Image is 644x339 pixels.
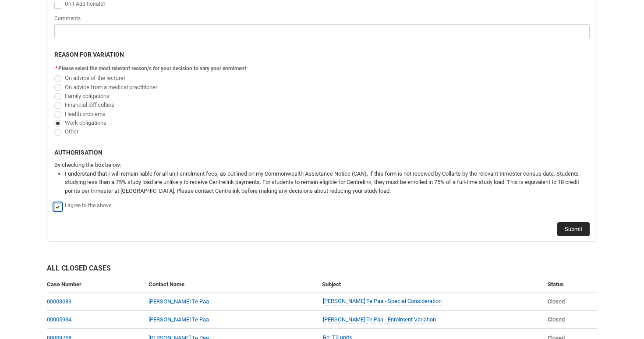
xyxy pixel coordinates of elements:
p: By checking the box below: [54,161,590,169]
th: Subject [318,277,544,293]
span: On advice from a medical practitioner [65,84,157,90]
abbr: required [55,65,57,72]
a: [PERSON_NAME] Te Paa - Special Consideration [323,297,442,306]
span: Work obligations [65,119,106,126]
a: [PERSON_NAME] Te Paa - Enrolment Variation [323,315,436,325]
th: Status [544,277,597,293]
a: [PERSON_NAME] Te Paa [149,298,209,305]
span: Comments [54,15,81,22]
button: Submit [557,222,590,236]
span: Closed [548,316,565,323]
span: Health problems [65,111,106,117]
b: AUTHORISATION [54,149,103,156]
li: I understand that I will remain liable for all unit enrolment fees, as outlined on my Commonwealt... [65,169,590,195]
span: Please select the most relevant reason/s for your decision to vary your enrolment: [58,65,248,72]
span: Family obligations [65,93,110,99]
h2: All Closed Cases [47,263,597,277]
span: On advice of the lecturer [65,75,125,81]
span: Financial difficulties [65,101,114,108]
a: 00005934 [47,316,71,323]
span: Closed [548,298,565,305]
span: Unit Additionals? [65,1,106,7]
a: [PERSON_NAME] Te Paa [149,316,209,323]
b: REASON FOR VARIATION [54,51,124,58]
span: Other [65,128,78,135]
a: 00003083 [47,298,71,305]
th: Contact Name [145,277,318,293]
span: I agree to the above. [65,202,113,209]
th: Case Number [47,277,145,293]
